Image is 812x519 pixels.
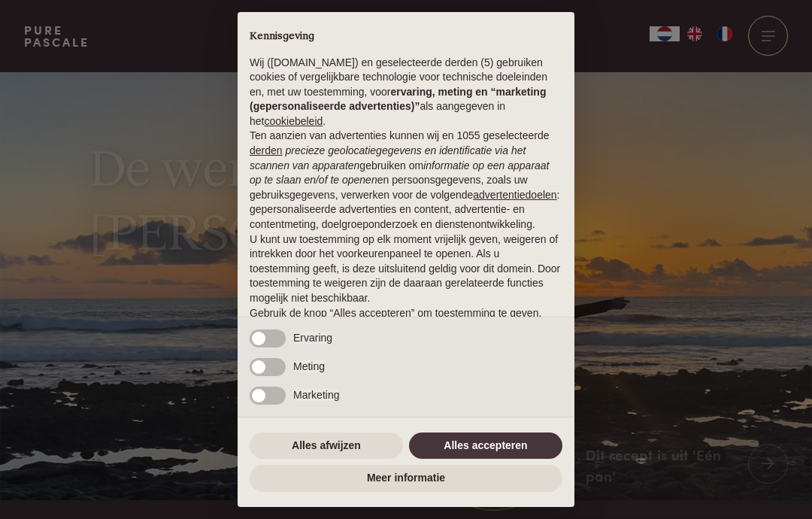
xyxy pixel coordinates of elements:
[250,144,526,171] em: precieze geolocatiegegevens en identificatie via het scannen van apparaten
[250,86,546,113] strong: ervaring, meting en “marketing (gepersonaliseerde advertenties)”
[250,432,403,460] button: Alles afwijzen
[293,389,339,401] span: Marketing
[250,306,562,351] p: Gebruik de knop “Alles accepteren” om toestemming te geven. Gebruik de knop “Alles afwijzen” om d...
[473,188,556,203] button: advertentiedoelen
[250,144,283,159] button: derden
[264,115,323,127] a: cookiebeleid
[293,360,325,372] span: Meting
[293,332,332,344] span: Ervaring
[250,56,562,129] p: Wij ([DOMAIN_NAME]) en geselecteerde derden (5) gebruiken cookies of vergelijkbare technologie vo...
[250,129,562,232] p: Ten aanzien van advertenties kunnen wij en 1055 geselecteerde gebruiken om en persoonsgegevens, z...
[250,30,562,44] h2: Kennisgeving
[409,432,562,460] button: Alles accepteren
[250,232,562,306] p: U kunt uw toestemming op elk moment vrijelijk geven, weigeren of intrekken door het voorkeurenpan...
[250,465,562,492] button: Meer informatie
[250,159,550,187] em: informatie op een apparaat op te slaan en/of te openen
